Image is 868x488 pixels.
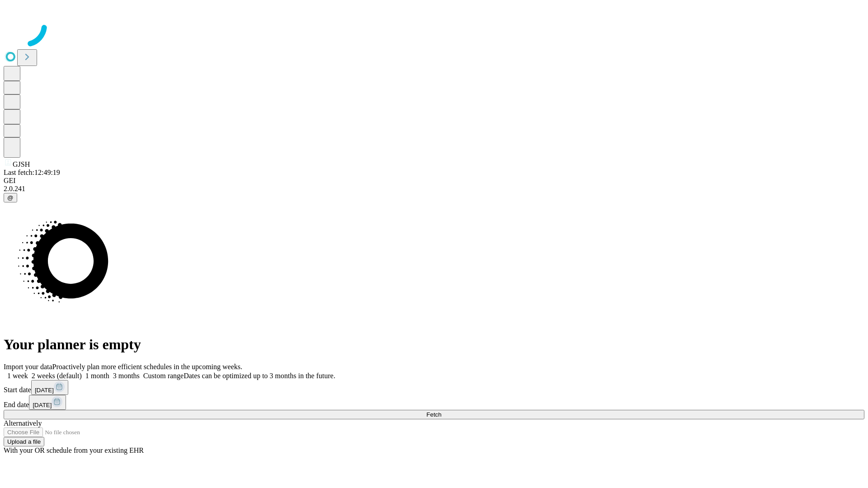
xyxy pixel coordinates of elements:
[4,446,144,454] span: With your OR schedule from your existing EHR
[4,336,864,353] h1: Your planner is empty
[4,363,52,371] span: Import your data
[13,160,30,168] span: GJSH
[426,411,441,418] span: Fetch
[29,395,66,410] button: [DATE]
[7,372,28,380] span: 1 week
[143,372,184,380] span: Custom range
[35,387,54,394] span: [DATE]
[7,194,14,201] span: @
[4,410,864,419] button: Fetch
[4,437,44,446] button: Upload a file
[4,395,864,410] div: End date
[4,419,42,427] span: Alternatively
[4,185,864,193] div: 2.0.241
[4,177,864,185] div: GEI
[4,380,864,395] div: Start date
[33,402,52,408] span: [DATE]
[4,193,17,202] button: @
[32,372,82,380] span: 2 weeks (default)
[184,372,335,380] span: Dates can be optimized up to 3 months in the future.
[85,372,109,380] span: 1 month
[4,169,60,176] span: Last fetch: 12:49:19
[113,372,140,380] span: 3 months
[52,363,242,371] span: Proactively plan more efficient schedules in the upcoming weeks.
[31,380,68,395] button: [DATE]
